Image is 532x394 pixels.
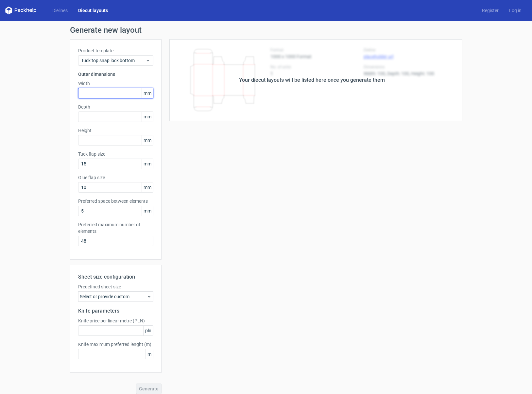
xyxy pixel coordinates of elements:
span: m [146,349,153,359]
span: mm [142,182,153,192]
label: Product template [78,47,153,54]
label: Predefined sheet size [78,283,153,290]
label: Width [78,80,153,87]
h2: Sheet size configuration [78,273,153,281]
span: mm [142,159,153,169]
div: Your diecut layouts will be listed here once you generate them [239,76,385,84]
label: Depth [78,104,153,110]
span: mm [142,206,153,216]
a: Log in [504,7,527,14]
h2: Knife parameters [78,307,153,315]
span: Tuck top snap lock bottom [81,57,146,64]
span: mm [142,112,153,122]
a: Register [477,7,504,14]
span: mm [142,88,153,98]
label: Glue flap size [78,174,153,181]
h1: Generate new layout [70,26,462,34]
span: pln [143,326,153,335]
span: mm [142,135,153,145]
a: Diecut layouts [73,7,113,14]
label: Knife price per linear metre (PLN) [78,317,153,324]
label: Preferred maximum number of elements [78,221,153,234]
label: Tuck flap size [78,151,153,157]
a: Dielines [47,7,73,14]
label: Height [78,127,153,134]
div: Select or provide custom [78,291,153,302]
label: Knife maximum preferred lenght (m) [78,341,153,348]
h3: Outer dimensions [78,71,153,77]
label: Preferred space between elements [78,198,153,204]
